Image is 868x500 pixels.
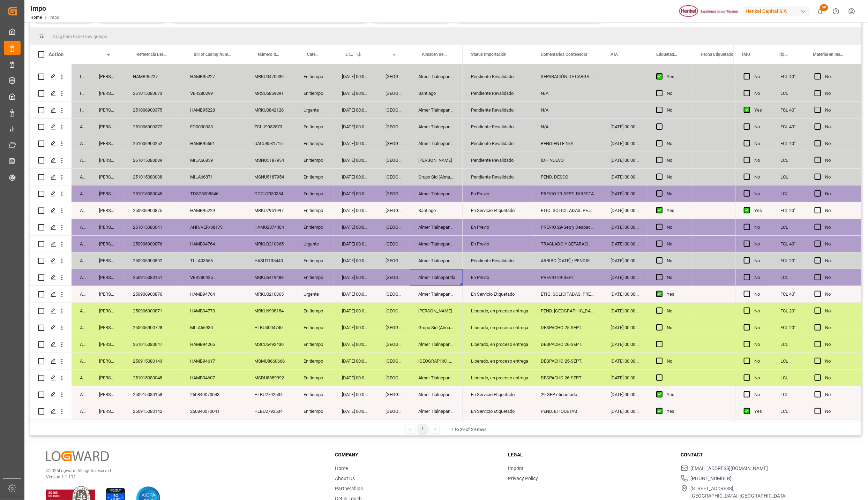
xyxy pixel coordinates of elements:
div: Almer Tlalnepantla [410,236,463,252]
div: PREVIO 29-SEPT [532,269,602,286]
div: Arrived [72,135,91,152]
div: MRKU7961997 [246,202,295,219]
div: [DATE] 00:00:00 [602,135,648,152]
div: En tiempo [295,85,334,101]
div: [DATE] 00:00:00 [334,169,377,185]
div: En tiempo [295,386,334,403]
div: Press SPACE to select this row. [30,386,463,403]
div: Arrived [72,119,91,135]
div: MRKU5419483 [246,269,295,286]
div: Press SPACE to select this row. [735,286,861,303]
div: [GEOGRAPHIC_DATA] [377,85,410,101]
div: [GEOGRAPHIC_DATA] [377,353,410,369]
div: Press SPACE to select this row. [30,219,463,236]
div: MILA66930 [182,319,246,336]
div: [PERSON_NAME] [91,386,125,403]
div: [DATE] 00:00:00 [334,353,377,369]
div: [DATE] 00:00:00 [334,370,377,386]
div: FCL 40" [772,68,806,85]
div: [DATE] 00:00:00 [602,119,648,135]
div: En tiempo [295,370,334,386]
div: Press SPACE to select this row. [735,353,861,370]
div: [DATE] 00:00:00 [602,169,648,185]
div: [DATE] 00:00:00 [334,336,377,353]
div: [PERSON_NAME] [410,152,463,168]
div: [GEOGRAPHIC_DATA] [377,219,410,235]
div: Press SPACE to select this row. [735,202,861,219]
div: Arrived [72,286,91,302]
div: [PERSON_NAME] [91,370,125,386]
div: FCL 20" [772,202,806,219]
div: 250915080142 [125,403,182,419]
div: Press SPACE to select this row. [30,185,463,202]
div: HAMU2874484 [246,219,295,235]
div: Press SPACE to select this row. [735,370,861,386]
div: 29-SEP etiquetado [532,386,602,403]
div: Arrived [72,269,91,286]
div: En tiempo [295,319,334,336]
div: [PERSON_NAME] [91,303,125,319]
button: Henkel Capital S.A [743,5,813,18]
div: MSCU5492430 [246,336,295,353]
div: 251006900372 [125,119,182,135]
div: [PERSON_NAME] [91,252,125,269]
div: [DATE] 00:00:00 [334,386,377,403]
div: [DATE] 00:00:00 [334,286,377,302]
div: Arrived [72,403,91,419]
div: [GEOGRAPHIC_DATA] [377,336,410,353]
div: HASU1135440 [246,252,295,269]
div: [PERSON_NAME] [91,68,125,85]
div: Arrived [72,370,91,386]
div: 250915080161 [125,269,182,286]
div: Press SPACE to select this row. [30,303,463,319]
div: [PERSON_NAME] [91,236,125,252]
div: [PERSON_NAME] [91,319,125,336]
div: PEND. [GEOGRAPHIC_DATA] [532,303,602,319]
div: [DATE] 00:00:00 [602,152,648,168]
div: [DATE] 00:00:00 [334,152,377,168]
div: 250906900892 [125,252,182,269]
div: Press SPACE to select this row. [735,102,861,119]
div: ARRIBO [DATE] / PENDIENTE NA DHL [532,252,602,269]
div: HLBU2792534 [246,386,295,403]
div: [DATE] 00:00:00 [602,319,648,336]
div: Press SPACE to select this row. [30,169,463,185]
div: MSMU8660666 [246,353,295,369]
div: [DATE] 00:00:00 [334,68,377,85]
div: Press SPACE to select this row. [735,386,861,403]
div: Press SPACE to select this row. [735,319,861,336]
div: FCL 40" [772,236,806,252]
div: [DATE] 00:00:00 [334,303,377,319]
div: Press SPACE to select this row. [735,85,861,102]
div: Grupo Sid (Almacenaje y Distribucion AVIOR) [410,319,463,336]
div: 251015080039 [125,152,182,168]
div: In progress [72,85,91,101]
div: [DATE] 00:00:00 [602,269,648,286]
div: [GEOGRAPHIC_DATA] [377,269,410,286]
div: En tiempo [295,152,334,168]
div: PREVIO 29-Sep y Despacho 30-Sep / CONSOL [532,219,602,235]
div: DESPACHO 25-SEPT. [532,353,602,369]
div: Press SPACE to select this row. [735,185,861,202]
div: [DATE] 00:00:00 [602,403,648,419]
div: Almer Tlalnepantla [410,403,463,419]
div: PENDIENTE N/A [532,135,602,152]
div: FCL 20" [772,319,806,336]
div: MRKU0210865 [246,286,295,302]
div: Santiago [410,202,463,219]
div: [GEOGRAPHIC_DATA] [377,68,410,85]
div: Press SPACE to select this row. [735,336,861,353]
div: [GEOGRAPHIC_DATA] [377,403,410,419]
div: LCL [772,169,806,185]
div: [PERSON_NAME] [91,202,125,219]
div: ETIQ. SOLICITADAS. PEND. ETIQUETAS [532,202,602,219]
div: Almer Tlalnepantla [410,252,463,269]
div: Press SPACE to select this row. [30,102,463,119]
div: LCL [772,152,806,168]
a: Home [335,465,348,471]
div: VER280299 [182,85,246,101]
div: [GEOGRAPHIC_DATA] [377,370,410,386]
div: HAMB95229 [182,202,246,219]
div: 250915080158 [125,386,182,403]
div: Press SPACE to select this row. [30,202,463,219]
